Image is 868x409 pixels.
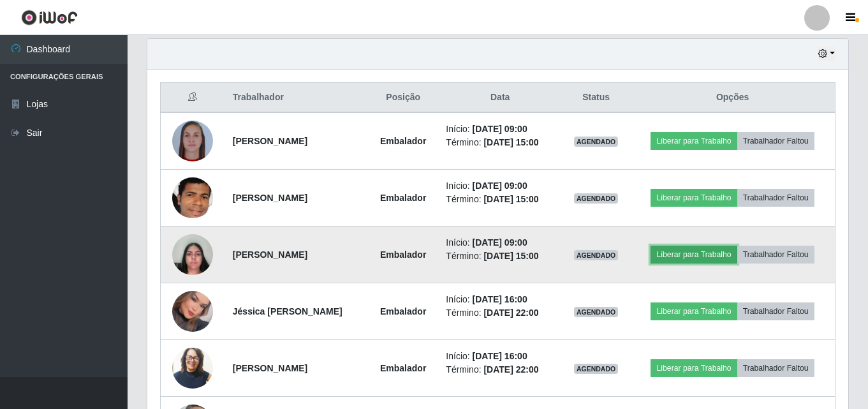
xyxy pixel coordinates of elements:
[651,246,737,264] button: Liberar para Trabalho
[483,137,538,147] time: [DATE] 15:00
[651,359,737,377] button: Liberar para Trabalho
[630,83,835,113] th: Opções
[483,364,538,375] time: [DATE] 22:00
[473,181,527,191] time: [DATE] 09:00
[380,193,426,203] strong: Embalador
[438,83,562,113] th: Data
[651,132,737,150] button: Liberar para Trabalho
[446,350,554,363] li: Início:
[737,246,814,264] button: Trabalhador Faltou
[380,249,426,260] strong: Embalador
[473,351,527,361] time: [DATE] 16:00
[446,179,554,193] li: Início:
[574,250,619,260] span: AGENDADO
[574,193,619,204] span: AGENDADO
[21,10,78,26] img: CoreUI Logo
[737,132,814,150] button: Trabalhador Faltou
[574,364,619,374] span: AGENDADO
[737,189,814,207] button: Trabalhador Faltou
[446,236,554,249] li: Início:
[225,83,368,113] th: Trabalhador
[651,302,737,320] button: Liberar para Trabalho
[172,169,213,227] img: 1709861924003.jpeg
[380,306,426,316] strong: Embalador
[233,306,342,316] strong: Jéssica [PERSON_NAME]
[473,237,527,248] time: [DATE] 09:00
[172,121,213,161] img: 1705009290987.jpeg
[446,136,554,149] li: Término:
[737,359,814,377] button: Trabalhador Faltou
[483,194,538,204] time: [DATE] 15:00
[172,344,213,392] img: 1720054938864.jpeg
[473,124,527,134] time: [DATE] 09:00
[473,294,527,304] time: [DATE] 16:00
[233,249,307,260] strong: [PERSON_NAME]
[368,83,438,113] th: Posição
[574,307,619,317] span: AGENDADO
[574,137,619,147] span: AGENDADO
[233,193,307,203] strong: [PERSON_NAME]
[651,189,737,207] button: Liberar para Trabalho
[446,363,554,376] li: Término:
[562,83,630,113] th: Status
[446,193,554,206] li: Término:
[737,302,814,320] button: Trabalhador Faltou
[483,308,538,318] time: [DATE] 22:00
[233,136,307,146] strong: [PERSON_NAME]
[380,363,426,373] strong: Embalador
[446,306,554,320] li: Término:
[483,251,538,261] time: [DATE] 15:00
[172,227,213,281] img: 1744245132038.jpeg
[446,249,554,263] li: Término:
[233,363,307,373] strong: [PERSON_NAME]
[380,136,426,146] strong: Embalador
[172,283,213,341] img: 1752940593841.jpeg
[446,293,554,306] li: Início:
[446,123,554,136] li: Início:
